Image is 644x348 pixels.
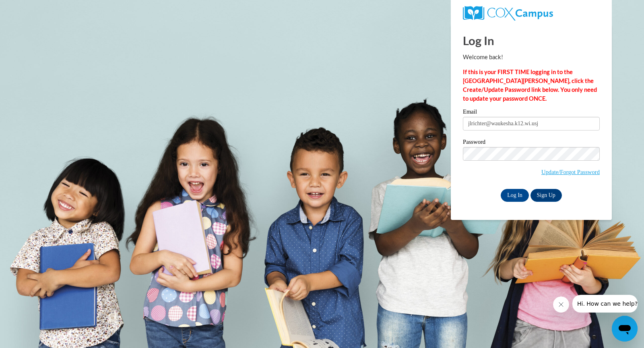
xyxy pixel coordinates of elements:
[463,6,600,21] a: COX Campus
[463,53,600,62] p: Welcome back!
[463,6,553,21] img: COX Campus
[463,32,600,49] h1: Log In
[530,189,562,202] a: Sign Up
[501,189,529,202] input: Log In
[541,169,600,175] a: Update/Forgot Password
[463,68,597,102] strong: If this is your FIRST TIME logging in to the [GEOGRAPHIC_DATA][PERSON_NAME], click the Create/Upd...
[553,296,569,313] iframe: Close message
[463,109,600,117] label: Email
[572,295,638,313] iframe: Message from company
[463,139,600,147] label: Password
[612,316,638,342] iframe: Button to launch messaging window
